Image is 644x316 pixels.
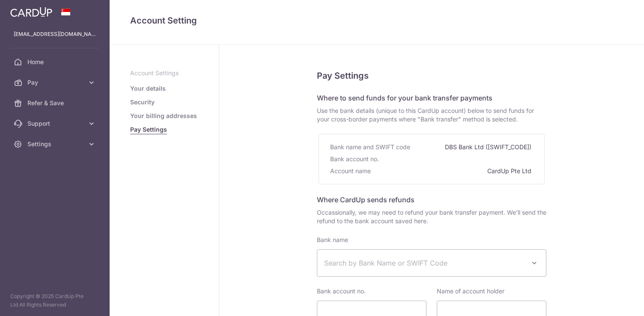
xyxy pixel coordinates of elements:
p: Account Settings [130,69,198,77]
label: Bank account no. [317,287,366,295]
div: DBS Bank Ltd ([SWIFT_CODE]) [445,141,533,153]
span: Where to send funds for your bank transfer payments [317,94,492,102]
a: Security [130,98,155,106]
span: Search by Bank Name or SWIFT Code [324,258,525,268]
label: Name of account holder [437,287,504,295]
h5: Pay Settings [317,69,546,83]
img: CardUp [10,7,52,17]
span: Pay [27,78,84,87]
span: Where CardUp sends refunds [317,195,414,204]
span: Support [27,119,84,128]
label: Bank name [317,236,348,244]
span: Occassionally, we may need to refund your bank transfer payment. We’ll send the refund to the ban... [317,208,546,225]
span: Settings [27,140,84,148]
a: Your billing addresses [130,112,197,120]
a: Your details [130,84,166,93]
span: Use the bank details (unique to this CardUp account) below to send funds for your cross-border pa... [317,106,546,124]
span: Refer & Save [27,99,84,107]
p: [EMAIL_ADDRESS][DOMAIN_NAME] [14,30,96,38]
a: Pay Settings [130,125,167,134]
div: Bank account no. [330,153,381,165]
div: Account name [330,165,373,177]
span: Home [27,58,84,66]
span: translation missing: en.refund_bank_accounts.show.title.account_setting [130,15,197,26]
div: CardUp Pte Ltd [487,165,533,177]
div: Bank name and SWIFT code [330,141,412,153]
